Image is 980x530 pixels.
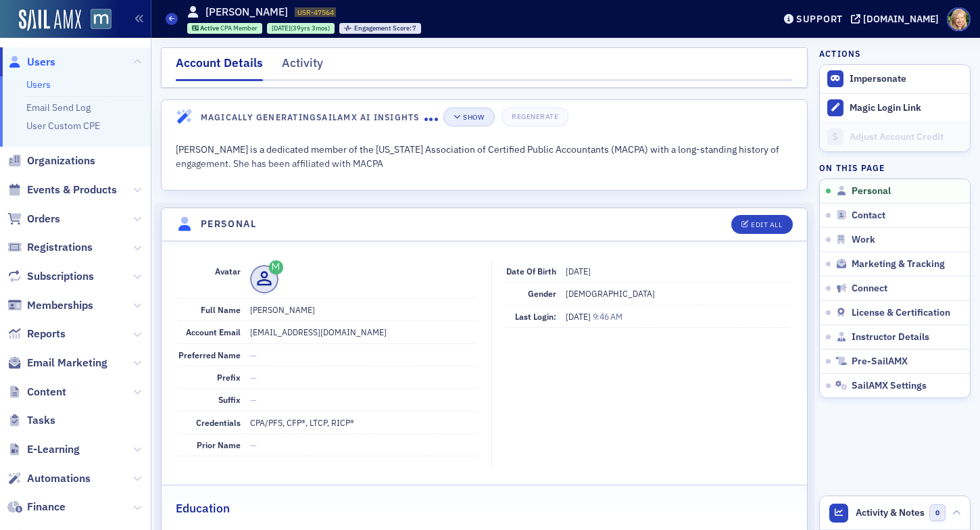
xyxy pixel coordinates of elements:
span: CPA Member [220,24,258,32]
button: View [463,152,505,176]
span: [DATE] [566,311,593,322]
span: Memberships [27,298,93,313]
span: 9:46 AM [593,311,622,322]
a: Adjust Account Credit [820,122,970,151]
span: Preferred Name [178,350,241,360]
span: Profile [947,7,971,31]
a: Tasks [7,413,55,428]
a: Events & Products [7,183,117,197]
span: Registrations [27,240,93,255]
span: E-Learning [27,442,80,457]
span: Suffix [218,394,241,405]
span: Users [27,55,55,70]
span: Avatar [215,266,241,276]
span: Reports [27,327,66,341]
a: Users [7,55,55,70]
button: Regenerate [501,107,568,126]
a: Email Send Log [26,101,91,114]
span: Prefix [217,372,241,383]
span: Active [200,24,220,32]
a: Automations [7,471,91,486]
div: Edit All [751,221,782,228]
span: — [250,350,257,360]
div: Magic Login Link [850,102,963,114]
span: Orders [27,212,60,226]
div: (39yrs 3mos) [272,24,330,32]
div: Engagement Score: 7 [339,23,421,34]
dd: [DEMOGRAPHIC_DATA] [566,283,790,304]
span: Finance [27,500,66,514]
span: License & Certification [852,307,950,319]
a: Finance [7,500,66,514]
div: Support [796,13,843,25]
span: Connect [852,283,887,295]
span: USR-47564 [297,7,334,17]
span: — [250,439,257,450]
span: Gender [528,288,556,299]
span: Marketing & Tracking [852,258,945,270]
a: Registrations [7,240,93,255]
span: Last Login: [515,311,556,322]
div: Adjust Account Credit [850,131,963,143]
a: Email Marketing [7,356,107,370]
span: — [250,394,257,405]
h2: Education [176,500,230,517]
span: Date of Birth [506,266,556,276]
button: Impersonate [850,73,906,85]
span: 0 [929,504,946,521]
span: Prior Name [197,439,241,450]
h4: Actions [819,47,861,59]
dd: [EMAIL_ADDRESS][DOMAIN_NAME] [250,321,477,343]
button: Show [443,107,494,126]
h4: Personal [201,217,256,231]
a: Reports [7,327,66,341]
span: SailAMX Settings [852,380,927,392]
a: Organizations [7,153,95,168]
span: Full Name [201,304,241,315]
div: [DOMAIN_NAME] [863,13,939,25]
button: Magic Login Link [820,93,970,122]
div: Show [463,114,484,121]
div: Activity [282,54,323,79]
span: Instructor Details [852,331,929,343]
div: Active: Active: CPA Member [187,23,263,34]
span: Events & Products [27,183,117,197]
a: Content [7,385,66,400]
a: Users [26,78,51,91]
a: Orders [7,212,60,226]
span: Account Email [186,327,241,337]
span: — [250,372,257,383]
span: [DATE] [566,266,591,276]
span: Tasks [27,413,55,428]
h4: Magically Generating SailAMX AI Insights [201,111,424,123]
span: Contact [852,210,885,222]
span: Organizations [27,153,95,168]
span: Credentials [196,417,241,428]
a: User Custom CPE [26,120,100,132]
span: Pre-SailAMX [852,356,908,368]
span: Work [852,234,875,246]
span: Personal [852,185,891,197]
span: Email Marketing [27,356,107,370]
div: 7 [354,25,417,32]
img: SailAMX [91,9,112,30]
div: 1986-05-01 00:00:00 [267,23,335,34]
dd: CPA/PFS, CFP®, LTCP, RICP® [250,412,477,433]
button: [DOMAIN_NAME] [851,14,944,24]
dd: [PERSON_NAME] [250,299,477,320]
span: [DATE] [272,24,291,32]
span: Engagement Score : [354,24,413,32]
h4: On this page [819,162,971,174]
a: Active CPA Member [192,24,258,32]
img: SailAMX [19,9,81,31]
a: View Homepage [81,9,112,32]
h1: [PERSON_NAME] [205,5,288,20]
a: E-Learning [7,442,80,457]
a: Memberships [7,298,93,313]
div: Account Details [176,54,263,81]
span: Content [27,385,66,400]
span: Subscriptions [27,269,94,284]
span: Activity & Notes [856,506,925,520]
button: Edit All [731,215,792,234]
